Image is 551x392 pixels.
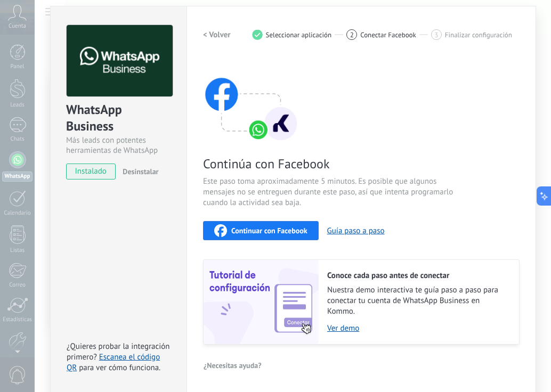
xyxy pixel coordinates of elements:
span: Nuestra demo interactiva te guía paso a paso para conectar tu cuenta de WhatsApp Business en Kommo. [327,285,508,317]
button: Guía paso a paso [327,226,385,236]
span: Conectar Facebook [360,31,416,39]
button: Continuar con Facebook [203,221,319,240]
span: ¿Quieres probar la integración primero? [67,341,170,362]
span: Desinstalar [123,167,158,176]
button: Desinstalar [118,164,158,179]
div: WhatsApp Business [66,101,171,135]
span: 2 [350,30,354,39]
span: Este paso toma aproximadamente 5 minutos. Es posible que algunos mensajes no se entreguen durante... [203,176,457,208]
button: < Volver [203,25,231,44]
h2: Conoce cada paso antes de conectar [327,271,508,281]
span: Finalizar configuración [445,31,512,39]
span: 3 [434,30,438,39]
img: connect with facebook [203,57,299,142]
span: para ver cómo funciona. [79,363,160,373]
span: ¿Necesitas ayuda? [204,362,262,369]
span: Continúa con Facebook [203,156,457,172]
span: Continuar con Facebook [231,227,307,234]
img: logo_main.png [67,25,173,97]
span: Seleccionar aplicación [266,31,332,39]
div: Más leads con potentes herramientas de WhatsApp [66,135,171,156]
h2: < Volver [203,30,231,40]
span: instalado [67,164,115,179]
a: Ver demo [327,323,508,333]
button: ¿Necesitas ayuda? [203,357,262,373]
a: Escanea el código QR [67,352,160,373]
